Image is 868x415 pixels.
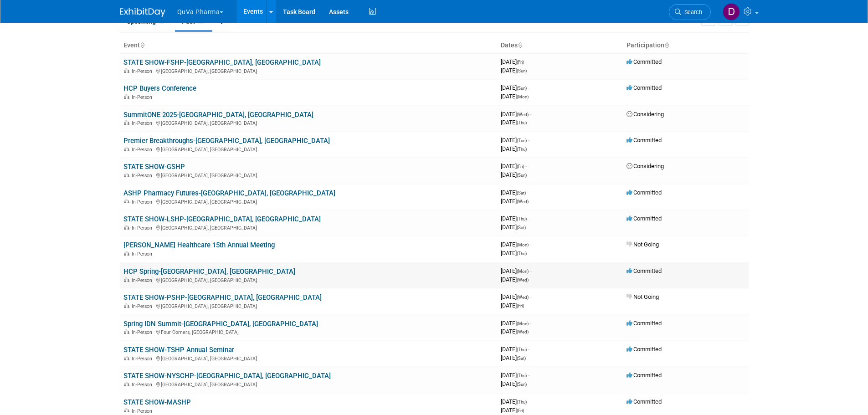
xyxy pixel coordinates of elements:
[123,137,330,145] a: Premier Breakthroughs-[GEOGRAPHIC_DATA], [GEOGRAPHIC_DATA]
[123,224,493,231] div: [GEOGRAPHIC_DATA], [GEOGRAPHIC_DATA]
[123,293,322,302] a: STATE SHOW-PSHP-[GEOGRAPHIC_DATA], [GEOGRAPHIC_DATA]
[517,225,526,230] span: (Sat)
[132,408,155,414] span: In-Person
[627,398,662,405] span: Committed
[517,68,527,73] span: (Sun)
[501,380,527,387] span: [DATE]
[124,382,129,386] img: In-Person Event
[517,303,524,308] span: (Fri)
[123,380,493,388] div: [GEOGRAPHIC_DATA], [GEOGRAPHIC_DATA]
[501,328,529,335] span: [DATE]
[124,68,129,73] img: In-Person Event
[501,67,527,74] span: [DATE]
[528,137,529,143] span: -
[517,173,527,178] span: (Sun)
[517,242,529,247] span: (Mon)
[123,320,318,328] a: Spring IDN Summit-[GEOGRAPHIC_DATA], [GEOGRAPHIC_DATA]
[123,119,493,126] div: [GEOGRAPHIC_DATA], [GEOGRAPHIC_DATA]
[723,3,740,20] img: Danielle Mitchell
[627,58,662,65] span: Committed
[501,320,531,327] span: [DATE]
[501,198,529,205] span: [DATE]
[501,215,529,222] span: [DATE]
[527,189,529,196] span: -
[132,356,155,362] span: In-Person
[517,408,524,413] span: (Fri)
[627,137,662,143] span: Committed
[501,372,529,379] span: [DATE]
[501,189,529,196] span: [DATE]
[132,303,155,309] span: In-Person
[132,94,155,100] span: In-Person
[123,198,493,205] div: [GEOGRAPHIC_DATA], [GEOGRAPHIC_DATA]
[627,320,662,327] span: Committed
[140,41,144,49] a: Sort by Event Name
[627,111,664,118] span: Considering
[528,398,529,405] span: -
[517,295,529,300] span: (Wed)
[123,241,275,249] a: [PERSON_NAME] Healthcare 15th Annual Meeting
[124,329,129,334] img: In-Person Event
[517,347,527,352] span: (Thu)
[517,269,529,274] span: (Mon)
[517,138,527,143] span: (Tue)
[518,41,522,49] a: Sort by Start Date
[123,189,335,197] a: ASHP Pharmacy Futures-[GEOGRAPHIC_DATA], [GEOGRAPHIC_DATA]
[120,8,165,17] img: ExhibitDay
[501,84,529,91] span: [DATE]
[501,398,529,405] span: [DATE]
[124,173,129,177] img: In-Person Event
[627,189,662,196] span: Committed
[627,267,662,274] span: Committed
[627,84,662,91] span: Committed
[501,302,524,309] span: [DATE]
[525,58,527,65] span: -
[627,372,662,379] span: Committed
[528,372,529,379] span: -
[530,320,531,327] span: -
[124,120,129,125] img: In-Person Event
[124,147,129,151] img: In-Person Event
[517,251,527,256] span: (Thu)
[501,241,531,248] span: [DATE]
[132,147,155,153] span: In-Person
[132,120,155,126] span: In-Person
[525,163,527,169] span: -
[501,93,529,100] span: [DATE]
[501,224,526,231] span: [DATE]
[501,145,527,152] span: [DATE]
[501,346,529,353] span: [DATE]
[501,407,524,414] span: [DATE]
[627,215,662,222] span: Committed
[123,276,493,283] div: [GEOGRAPHIC_DATA], [GEOGRAPHIC_DATA]
[124,303,129,308] img: In-Person Event
[123,58,321,67] a: STATE SHOW-FSHP-[GEOGRAPHIC_DATA], [GEOGRAPHIC_DATA]
[123,67,493,74] div: [GEOGRAPHIC_DATA], [GEOGRAPHIC_DATA]
[501,58,527,65] span: [DATE]
[501,171,527,178] span: [DATE]
[124,94,129,99] img: In-Person Event
[123,145,493,153] div: [GEOGRAPHIC_DATA], [GEOGRAPHIC_DATA]
[123,171,493,179] div: [GEOGRAPHIC_DATA], [GEOGRAPHIC_DATA]
[528,346,529,353] span: -
[517,373,527,378] span: (Thu)
[123,84,196,92] a: HCP Buyers Conference
[124,225,129,230] img: In-Person Event
[124,356,129,360] img: In-Person Event
[123,267,295,276] a: HCP Spring-[GEOGRAPHIC_DATA], [GEOGRAPHIC_DATA]
[501,119,527,126] span: [DATE]
[517,60,524,65] span: (Fri)
[528,215,529,222] span: -
[132,173,155,179] span: In-Person
[517,86,527,91] span: (Sun)
[124,251,129,256] img: In-Person Event
[123,346,234,354] a: STATE SHOW-TSHP Annual Seminar
[123,328,493,335] div: Four Corners, [GEOGRAPHIC_DATA]
[530,293,531,300] span: -
[517,164,524,169] span: (Fri)
[124,199,129,204] img: In-Person Event
[530,111,531,118] span: -
[497,38,623,53] th: Dates
[528,84,529,91] span: -
[123,215,321,223] a: STATE SHOW-LSHP-[GEOGRAPHIC_DATA], [GEOGRAPHIC_DATA]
